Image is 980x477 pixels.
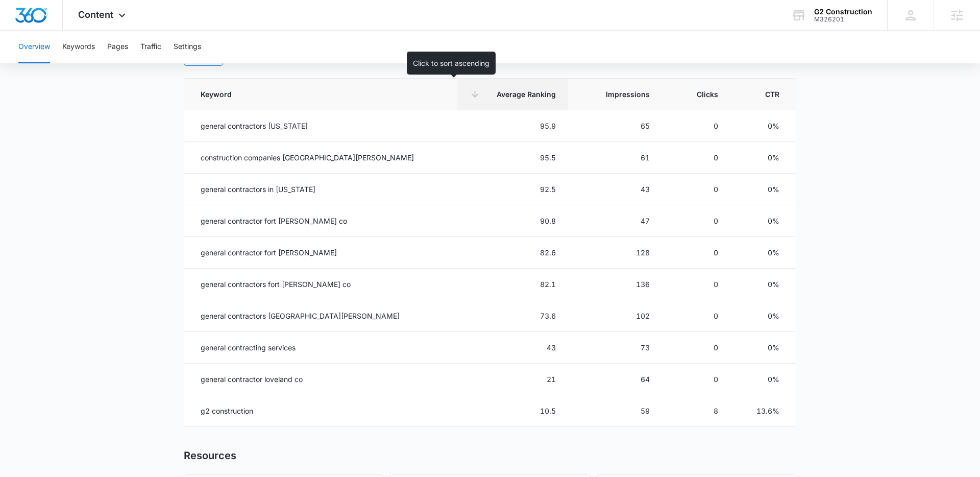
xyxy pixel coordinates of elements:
td: 0 [662,142,730,174]
td: 10.5 [457,395,569,427]
td: 0 [662,269,730,300]
td: 82.6 [457,237,569,269]
button: Overview [18,31,50,63]
td: 0% [730,269,796,300]
div: Click to sort ascending [407,52,496,75]
td: 90.8 [457,205,569,237]
td: 65 [568,110,662,142]
td: general contractors fort [PERSON_NAME] co [184,269,457,300]
td: 0 [662,174,730,205]
td: 92.5 [457,174,569,205]
td: g2 construction [184,395,457,427]
button: Settings [174,31,201,63]
td: general contractor fort [PERSON_NAME] co [184,205,457,237]
td: 43 [457,332,569,364]
td: 0 [662,110,730,142]
td: 0% [730,300,796,332]
td: 136 [568,269,662,300]
td: general contractor fort [PERSON_NAME] [184,237,457,269]
td: general contractor loveland co [184,364,457,395]
span: Average Ranking [484,89,556,100]
td: 0% [730,110,796,142]
td: 0 [662,205,730,237]
td: 21 [457,364,569,395]
td: general contracting services [184,332,457,364]
td: 73.6 [457,300,569,332]
div: account id [814,16,872,23]
button: Pages [107,31,128,63]
span: Clicks [689,89,718,100]
button: Traffic [140,31,161,63]
td: 0% [730,174,796,205]
td: 0 [662,300,730,332]
td: 0% [730,364,796,395]
td: 0 [662,332,730,364]
td: general contractors [US_STATE] [184,110,457,142]
td: 95.9 [457,110,569,142]
td: 64 [568,364,662,395]
td: 8 [662,395,730,427]
td: 0% [730,142,796,174]
span: Content [78,9,113,20]
td: 128 [568,237,662,269]
td: 59 [568,395,662,427]
span: CTR [757,89,779,100]
h3: Resources [184,449,236,462]
td: 61 [568,142,662,174]
td: 82.1 [457,269,569,300]
td: 0 [662,237,730,269]
td: 43 [568,174,662,205]
td: 95.5 [457,142,569,174]
td: general contractors in [US_STATE] [184,174,457,205]
span: Keyword [201,89,430,100]
td: construction companies [GEOGRAPHIC_DATA][PERSON_NAME] [184,142,457,174]
td: general contractors [GEOGRAPHIC_DATA][PERSON_NAME] [184,300,457,332]
div: account name [814,8,872,16]
td: 73 [568,332,662,364]
td: 0% [730,332,796,364]
span: Impressions [595,89,650,100]
td: 47 [568,205,662,237]
td: 13.6% [730,395,796,427]
td: 102 [568,300,662,332]
td: 0% [730,205,796,237]
td: 0 [662,364,730,395]
td: 0% [730,237,796,269]
button: Keywords [62,31,95,63]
